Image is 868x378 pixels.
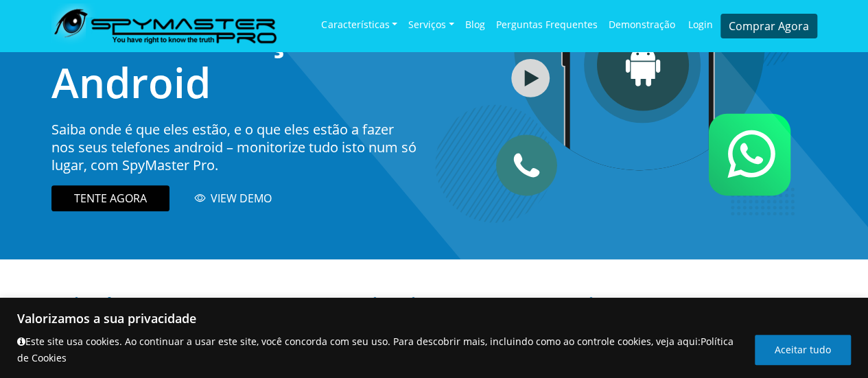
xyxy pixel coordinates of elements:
[460,5,491,45] a: Blog
[172,185,294,211] a: VIEW DEMO
[603,5,681,45] a: Demonstração
[51,121,418,174] p: Saiba onde é que eles estão, e o que eles estão a fazer nos seus telefones android – monitorize t...
[403,5,460,47] a: Serviços
[681,5,720,45] a: Login
[17,335,734,364] a: Política de Cookies
[491,5,603,45] a: Perguntas frequentes
[17,310,851,327] p: Valorizamos a sua privacidade
[51,185,169,211] a: TENTE AGORA
[51,292,817,318] h2: Finalmente uma App de Monitorização, Que Funciona Como Deve Ser.
[17,333,744,366] p: Este site usa cookies. Ao continuar a usar este site, você concorda com seu uso. Para descobrir m...
[720,14,817,38] a: Comprar Agora
[30,10,65,22] span: Ajuda
[755,335,851,365] button: Aceitar tudo
[316,5,403,47] a: Características
[51,3,277,48] img: SpymasterPro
